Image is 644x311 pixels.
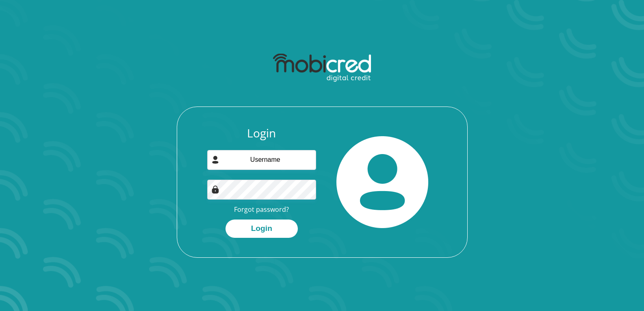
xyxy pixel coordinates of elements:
input: Username [207,150,316,170]
button: Login [226,220,298,238]
img: user-icon image [211,156,219,164]
h3: Login [207,126,316,140]
a: Forgot password? [234,205,289,214]
img: Image [211,185,219,194]
img: mobicred logo [273,54,371,82]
